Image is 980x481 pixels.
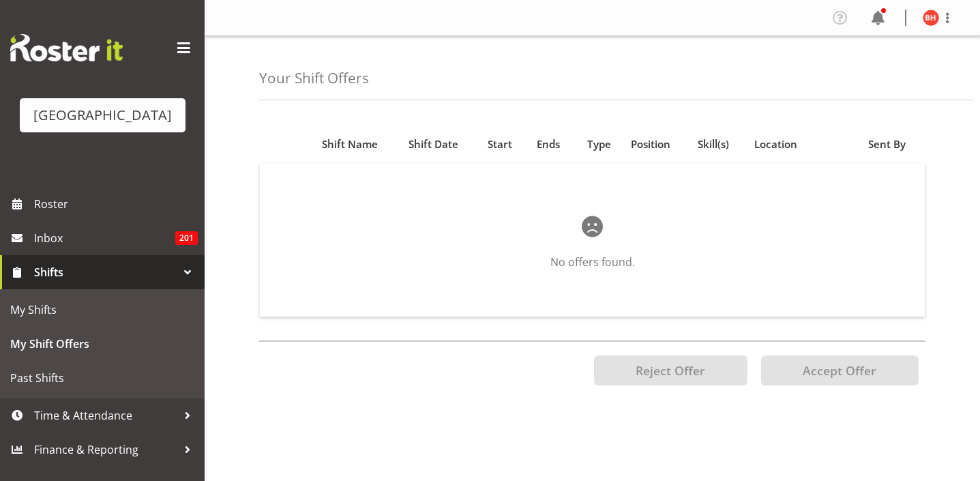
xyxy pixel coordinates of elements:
span: Inbox [34,228,175,248]
div: Type [583,136,615,152]
p: No offers found. [303,254,881,270]
span: My Shifts [10,300,194,320]
span: My Shift Offers [10,334,194,354]
a: My Shift Offers [3,327,201,361]
div: Position [631,136,682,152]
span: Roster [34,194,198,214]
span: Reject Offer [636,362,705,379]
div: Sent By [868,136,917,152]
img: briar-hughes10360.jpg [923,10,939,26]
div: [GEOGRAPHIC_DATA] [33,105,172,126]
span: Time & Attendance [34,405,177,426]
span: Shifts [34,262,177,282]
button: Accept Offer [761,355,919,385]
a: Past Shifts [3,361,201,395]
a: My Shifts [3,293,201,327]
h4: Your Shift Offers [259,70,369,86]
div: Shift Date [409,136,472,152]
img: Rosterit website logo [10,34,123,61]
span: Finance & Reporting [34,439,177,460]
span: Accept Offer [803,362,876,379]
span: 201 [175,231,198,245]
div: Shift Name [322,136,393,152]
button: Reject Offer [594,355,747,385]
div: Start [488,136,520,152]
span: Past Shifts [10,368,194,388]
div: Ends [537,136,568,152]
div: Location [754,136,810,152]
div: Skill(s) [698,136,739,152]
